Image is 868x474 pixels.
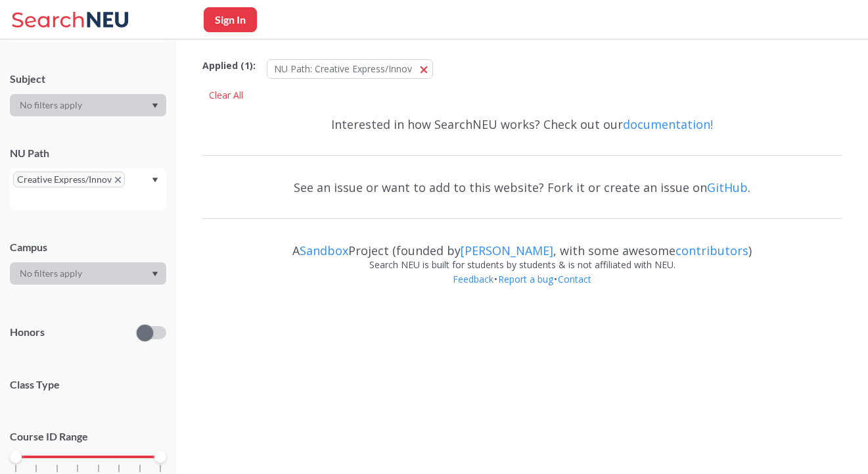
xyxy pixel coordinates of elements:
svg: Dropdown arrow [152,103,158,108]
a: Sandbox [300,243,348,258]
div: NU Path [10,146,166,160]
svg: Dropdown arrow [152,272,158,277]
div: Creative Express/InnovX to remove pillDropdown arrow [10,168,166,210]
a: GitHub [707,179,748,195]
p: Honors [10,325,45,340]
span: Class Type [10,377,166,392]
svg: Dropdown arrow [152,178,158,183]
a: [PERSON_NAME] [461,243,553,258]
span: NU Path: Creative Express/Innov [274,62,412,75]
div: A Project (founded by , with some awesome ) [202,231,842,258]
a: Feedback [452,273,494,285]
div: Clear All [202,85,250,105]
svg: X to remove pill [115,177,121,183]
div: Subject [10,72,166,86]
span: Applied ( 1 ): [202,59,256,73]
a: documentation! [623,116,713,132]
p: Course ID Range [10,429,166,444]
button: NU Path: Creative Express/Innov [267,59,433,79]
div: Campus [10,240,166,254]
div: Dropdown arrow [10,262,166,285]
div: • • [202,272,842,306]
a: contributors [675,243,748,258]
div: Interested in how SearchNEU works? Check out our [202,105,842,143]
span: Creative Express/InnovX to remove pill [13,172,125,187]
button: Sign In [204,7,257,32]
div: See an issue or want to add to this website? Fork it or create an issue on . [202,168,842,206]
a: Report a bug [497,273,554,285]
a: Contact [557,273,592,285]
div: Dropdown arrow [10,94,166,116]
div: Search NEU is built for students by students & is not affiliated with NEU. [202,258,842,272]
